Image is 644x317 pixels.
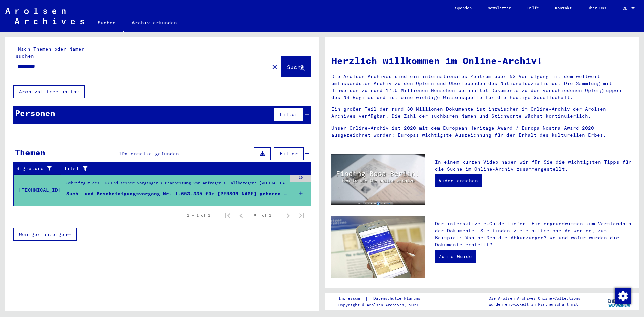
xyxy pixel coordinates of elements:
[271,63,279,71] mat-icon: close
[119,151,122,157] span: 1
[234,209,248,222] button: Previous page
[338,295,365,302] a: Impressum
[295,209,308,222] button: Last page
[221,209,234,222] button: First page
[15,107,55,119] div: Personen
[281,209,295,222] button: Next page
[13,85,85,98] button: Archival tree units
[338,302,428,308] p: Copyright © Arolsen Archives, 2021
[615,288,631,304] img: Zustimmung ändern
[15,146,45,158] div: Themen
[435,250,476,263] a: Zum e-Guide
[66,180,287,189] div: Schriftgut des ITS und seiner Vorgänger > Bearbeitung von Anfragen > Fallbezogene [MEDICAL_DATA] ...
[124,15,185,31] a: Archiv erkunden
[435,159,632,173] p: In einem kurzen Video haben wir für Sie die wichtigsten Tipps für die Suche im Online-Archiv zusa...
[5,8,84,24] img: Arolsen_neg.svg
[16,46,85,59] mat-label: Nach Themen oder Namen suchen
[66,190,287,197] div: Such- und Bescheinigungsvorgang Nr. 1.653.335 für [PERSON_NAME] geboren [DEMOGRAPHIC_DATA]
[489,301,580,307] p: wurden entwickelt in Partnerschaft mit
[331,154,425,205] img: video.jpg
[331,54,632,68] h1: Herzlich willkommen im Online-Archiv!
[187,212,210,218] div: 1 – 1 of 1
[16,165,53,172] div: Signature
[435,220,632,248] p: Der interaktive e-Guide liefert Hintergrundwissen zum Verständnis der Dokumente. Sie finden viele...
[274,108,304,121] button: Filter
[331,216,425,278] img: eguide.jpg
[338,295,428,302] div: |
[281,56,311,77] button: Suche
[331,73,632,101] p: Die Arolsen Archives sind ein internationales Zentrum über NS-Verfolgung mit dem weltweit umfasse...
[623,6,630,11] span: DE
[90,15,124,32] a: Suchen
[280,151,298,157] span: Filter
[274,147,304,160] button: Filter
[19,231,67,237] span: Weniger anzeigen
[331,125,632,139] p: Unser Online-Archiv ist 2020 mit dem European Heritage Award / Europa Nostra Award 2020 ausgezeic...
[435,174,482,187] a: Video ansehen
[64,163,303,174] div: Titel
[268,60,281,73] button: Clear
[64,165,294,172] div: Titel
[248,212,281,218] div: of 1
[280,111,298,117] span: Filter
[16,163,61,174] div: Signature
[489,295,580,301] p: Die Arolsen Archives Online-Collections
[122,151,179,157] span: Datensätze gefunden
[14,175,61,206] td: [TECHNICAL_ID]
[331,106,632,120] p: Ein großer Teil der rund 30 Millionen Dokumente ist inzwischen im Online-Archiv der Arolsen Archi...
[368,295,428,302] a: Datenschutzerklärung
[290,175,311,182] div: 10
[287,64,304,70] span: Suche
[13,228,77,241] button: Weniger anzeigen
[607,293,632,310] img: yv_logo.png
